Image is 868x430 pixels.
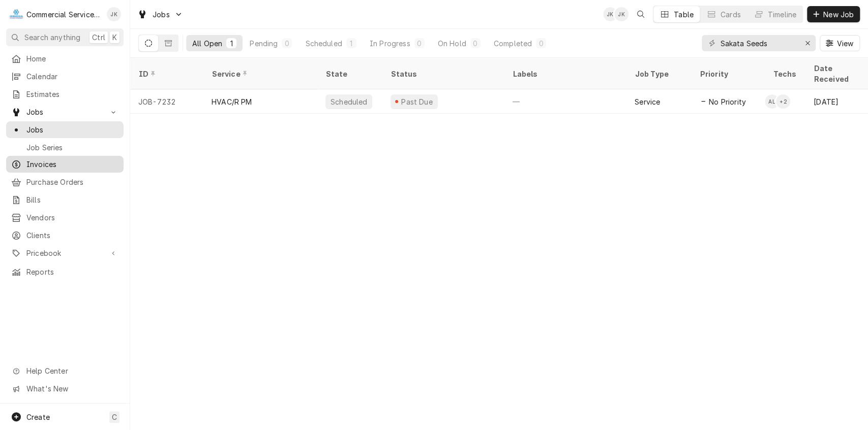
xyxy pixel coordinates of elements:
span: No Priority [709,96,746,107]
span: What's New [26,383,117,394]
a: Go to Jobs [133,6,187,23]
div: On Hold [438,38,466,49]
a: Go to Jobs [6,104,124,120]
div: Cards [721,9,741,20]
a: Job Series [6,139,124,156]
div: JOB-7232 [130,89,203,114]
div: All Open [192,38,222,49]
a: Clients [6,227,124,244]
span: Clients [26,230,118,241]
div: Status [391,69,494,79]
div: JK [107,7,121,21]
div: Labels [513,69,618,79]
div: Techs [773,69,797,79]
div: 0 [538,38,544,49]
a: Go to What's New [6,380,124,397]
div: Priority [700,69,755,79]
a: Home [6,50,124,67]
a: Estimates [6,86,124,103]
span: Purchase Orders [26,177,118,187]
span: Reports [26,267,118,277]
div: Scheduled [305,38,342,49]
div: 1 [228,38,234,49]
div: Jeanne Key's Avatar [614,7,628,21]
div: Commercial Service Co. [26,9,101,20]
div: 1 [348,38,354,49]
div: Timeline [768,9,796,20]
div: State [325,69,374,79]
div: John Key's Avatar [603,7,617,21]
a: Bills [6,191,124,208]
input: Keyword search [720,35,796,51]
span: Job Series [26,142,118,153]
div: Past Due [400,96,434,107]
div: 0 [284,38,290,49]
div: ID [138,69,193,79]
a: Purchase Orders [6,174,124,190]
div: Service [635,96,660,107]
span: Create [26,413,50,421]
div: 0 [416,38,423,49]
a: Go to Help Center [6,362,124,379]
div: Completed [494,38,532,49]
button: New Job [807,6,860,22]
div: HVAC/R PM [212,96,252,107]
span: C [112,412,117,422]
span: Home [26,53,118,64]
a: Go to Pricebook [6,245,124,261]
div: John Key's Avatar [107,7,121,21]
span: Bills [26,194,118,205]
div: JK [603,7,617,21]
button: Open search [633,6,649,22]
div: 0 [472,38,478,49]
div: In Progress [370,38,410,49]
div: Table [674,9,694,20]
span: Jobs [26,124,118,135]
a: Reports [6,263,124,280]
span: Ctrl [92,32,105,43]
span: View [834,38,855,49]
span: Jobs [26,107,103,117]
div: AL [765,94,779,109]
div: C [9,7,23,21]
a: Vendors [6,209,124,226]
div: Adam Lucero's Avatar [765,94,779,109]
div: Job Type [635,69,683,79]
span: Vendors [26,212,118,223]
span: Search anything [24,32,80,43]
div: Pending [250,38,278,49]
a: Calendar [6,68,124,85]
div: + 2 [776,94,790,109]
div: Commercial Service Co.'s Avatar [9,7,23,21]
div: Scheduled [330,96,368,107]
span: Help Center [26,366,117,376]
span: K [112,32,117,43]
span: New Job [821,9,856,20]
button: Search anythingCtrlK [6,28,124,46]
span: Jobs [153,9,170,20]
span: Invoices [26,159,118,170]
div: Service [212,69,307,79]
a: Invoices [6,156,124,173]
span: Pricebook [26,248,103,258]
div: — [504,89,626,114]
a: Jobs [6,121,124,138]
button: Erase input [799,35,816,51]
div: JK [614,7,628,21]
button: View [820,35,860,51]
span: Calendar [26,71,118,82]
span: Estimates [26,89,118,100]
